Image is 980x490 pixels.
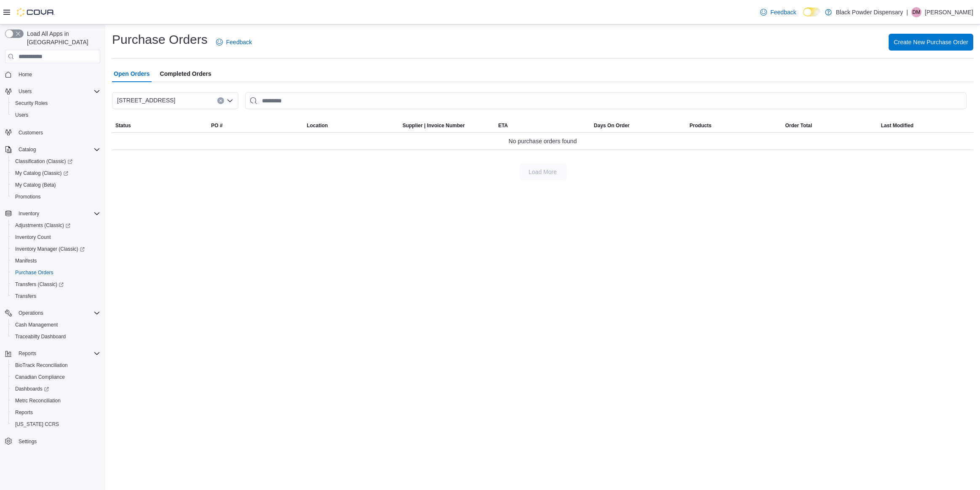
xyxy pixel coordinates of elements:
[15,348,40,359] button: Reports
[8,155,104,167] a: Classification (Classic)
[906,7,908,17] p: |
[911,7,921,17] div: Daniel Mulcahy
[307,122,328,129] div: Location
[590,119,686,132] button: Days On Order
[12,360,71,370] a: BioTrack Reconciliation
[686,119,782,132] button: Products
[925,7,973,17] p: [PERSON_NAME]
[15,293,36,300] span: Transfers
[117,95,175,105] span: [STREET_ADDRESS]
[12,156,100,166] span: Classification (Classic)
[836,7,903,17] p: Black Powder Dispensary
[15,112,28,118] span: Users
[8,243,104,255] a: Inventory Manager (Classic)
[2,348,104,359] button: Reports
[2,435,104,447] button: Settings
[8,255,104,267] button: Manifests
[8,319,104,331] button: Cash Management
[15,193,41,200] span: Promotions
[15,209,100,219] span: Inventory
[2,307,104,319] button: Operations
[519,163,566,180] button: Load More
[12,220,74,230] a: Adjustments (Classic)
[15,170,68,177] span: My Catalog (Classic)
[24,29,100,46] span: Load All Apps in [GEOGRAPHIC_DATA]
[12,396,100,406] span: Metrc Reconciliation
[8,359,104,371] button: BioTrack Reconciliation
[19,146,36,153] span: Catalog
[15,86,35,96] button: Users
[12,232,100,242] span: Inventory Count
[12,372,100,382] span: Canadian Compliance
[8,383,104,395] a: Dashboards
[12,110,100,120] span: Users
[881,122,913,129] span: Last Modified
[160,65,211,82] span: Completed Orders
[15,70,35,80] a: Home
[12,396,64,406] a: Metrc Reconciliation
[115,122,131,129] span: Status
[15,436,40,447] a: Settings
[114,65,150,82] span: Open Orders
[8,331,104,343] button: Traceabilty Dashboard
[12,291,40,301] a: Transfers
[2,86,104,97] button: Users
[15,182,56,188] span: My Catalog (Beta)
[12,384,100,394] span: Dashboards
[12,279,100,289] span: Transfers (Classic)
[17,8,55,16] img: Cova
[509,136,577,146] span: No purchase orders found
[15,234,51,241] span: Inventory Count
[12,244,88,254] a: Inventory Manager (Classic)
[15,421,59,428] span: [US_STATE] CCRS
[12,256,40,266] a: Manifests
[19,129,43,136] span: Customers
[226,38,252,46] span: Feedback
[399,119,495,132] button: Supplier | Invoice Number
[15,246,85,252] span: Inventory Manager (Classic)
[12,256,100,266] span: Manifests
[498,122,508,129] span: ETA
[8,395,104,407] button: Metrc Reconciliation
[15,348,100,359] span: Reports
[12,192,100,202] span: Promotions
[12,180,59,190] a: My Catalog (Beta)
[8,167,104,179] a: My Catalog (Classic)
[12,419,100,429] span: Washington CCRS
[8,179,104,191] button: My Catalog (Beta)
[913,7,921,17] span: DM
[12,407,36,418] a: Reports
[12,360,100,370] span: BioTrack Reconciliation
[12,192,44,202] a: Promotions
[8,267,104,278] button: Purchase Orders
[15,436,100,447] span: Settings
[12,180,100,190] span: My Catalog (Beta)
[227,97,233,104] button: Open list of options
[8,231,104,243] button: Inventory Count
[12,332,69,342] a: Traceabilty Dashboard
[217,97,224,104] button: Clear input
[878,119,973,132] button: Last Modified
[12,220,100,230] span: Adjustments (Classic)
[15,209,43,219] button: Inventory
[12,419,62,429] a: [US_STATE] CCRS
[8,371,104,383] button: Canadian Compliance
[15,308,47,318] button: Operations
[15,281,64,288] span: Transfers (Classic)
[15,333,66,340] span: Traceabilty Dashboard
[15,397,61,404] span: Metrc Reconciliation
[12,232,54,242] a: Inventory Count
[15,158,72,165] span: Classification (Classic)
[15,269,53,276] span: Purchase Orders
[15,321,58,328] span: Cash Management
[12,110,32,120] a: Users
[529,168,557,176] span: Load More
[403,122,465,129] span: Supplier | Invoice Number
[12,332,100,342] span: Traceabilty Dashboard
[8,97,104,109] button: Security Roles
[15,128,46,138] a: Customers
[889,34,973,51] button: Create New Purchase Order
[211,122,222,129] span: PO #
[15,386,49,392] span: Dashboards
[15,374,65,380] span: Canadian Compliance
